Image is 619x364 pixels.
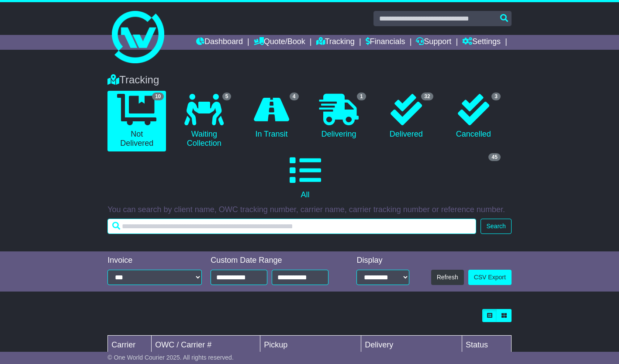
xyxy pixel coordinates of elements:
[211,256,339,265] div: Custom Date Range
[444,91,503,142] a: 3 Cancelled
[361,335,462,354] td: Delivery
[377,91,436,142] a: 32 Delivered
[316,35,355,50] a: Tracking
[222,93,232,100] span: 5
[196,35,243,50] a: Dashboard
[108,335,152,354] td: Carrier
[107,256,202,265] div: Invoice
[175,91,233,151] a: 5 Waiting Collection
[103,74,516,86] div: Tracking
[468,270,512,285] a: CSV Export
[421,93,433,100] span: 32
[260,335,361,354] td: Pickup
[242,91,301,142] a: 4 In Transit
[481,219,511,234] button: Search
[290,93,299,100] span: 4
[356,256,409,265] div: Display
[107,151,503,203] a: 45 All
[107,91,166,151] a: 10 Not Delivered
[491,93,501,100] span: 3
[488,153,500,161] span: 45
[107,205,512,215] p: You can search by client name, OWC tracking number, carrier name, carrier tracking number or refe...
[431,270,464,285] button: Refresh
[462,35,501,50] a: Settings
[366,35,405,50] a: Financials
[107,354,234,361] span: © One World Courier 2025. All rights reserved.
[357,93,366,100] span: 1
[310,91,368,142] a: 1 Delivering
[416,35,451,50] a: Support
[152,93,164,100] span: 10
[462,335,512,354] td: Status
[152,335,260,354] td: OWC / Carrier #
[254,35,305,50] a: Quote/Book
